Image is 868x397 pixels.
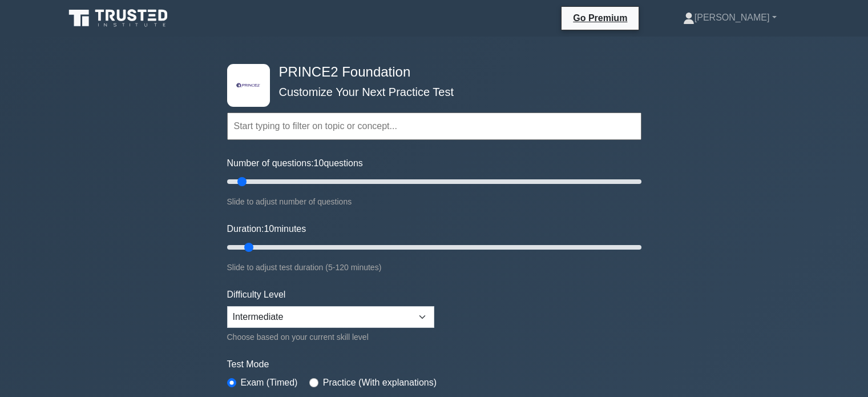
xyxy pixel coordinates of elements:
label: Difficulty Level [227,288,286,302]
div: Slide to adjust number of questions [227,195,641,208]
span: 10 [264,224,274,234]
div: Slide to adjust test duration (5-120 minutes) [227,260,641,274]
label: Test Mode [227,358,641,371]
label: Exam (Timed) [241,376,298,390]
span: 10 [314,158,324,168]
input: Start typing to filter on topic or concept... [227,113,641,140]
label: Number of questions: questions [227,157,363,170]
label: Duration: minutes [227,222,306,236]
a: [PERSON_NAME] [656,6,804,29]
a: Go Premium [566,11,634,25]
div: Choose based on your current skill level [227,330,434,344]
label: Practice (With explanations) [323,376,437,390]
h4: PRINCE2 Foundation [274,64,586,81]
